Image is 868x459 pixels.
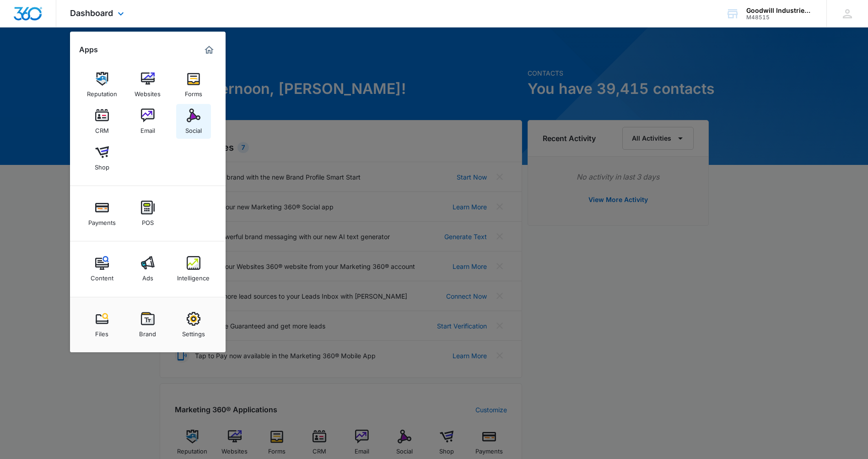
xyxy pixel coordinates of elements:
[142,214,154,226] div: POS
[202,43,216,57] a: Marketing 360® Dashboard
[91,270,113,282] div: Content
[746,14,813,21] div: account id
[79,45,98,54] h2: Apps
[177,270,210,282] div: Intelligence
[130,67,165,102] a: Websites
[85,307,119,342] a: Files
[142,270,153,282] div: Ads
[95,159,109,171] div: Shop
[176,307,211,342] a: Settings
[746,7,813,14] div: account name
[135,86,161,98] div: Websites
[130,307,165,342] a: Brand
[95,326,108,338] div: Files
[88,214,116,226] div: Payments
[130,196,165,231] a: POS
[85,196,119,231] a: Payments
[176,67,211,102] a: Forms
[182,326,205,338] div: Settings
[95,122,109,134] div: CRM
[85,104,119,139] a: CRM
[130,104,165,139] a: Email
[85,67,119,102] a: Reputation
[87,86,117,98] div: Reputation
[70,8,113,18] span: Dashboard
[185,86,202,98] div: Forms
[85,251,119,286] a: Content
[85,141,119,175] a: Shop
[176,104,211,139] a: Social
[176,251,211,286] a: Intelligence
[185,122,202,134] div: Social
[139,326,156,338] div: Brand
[130,251,165,286] a: Ads
[140,122,155,134] div: Email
